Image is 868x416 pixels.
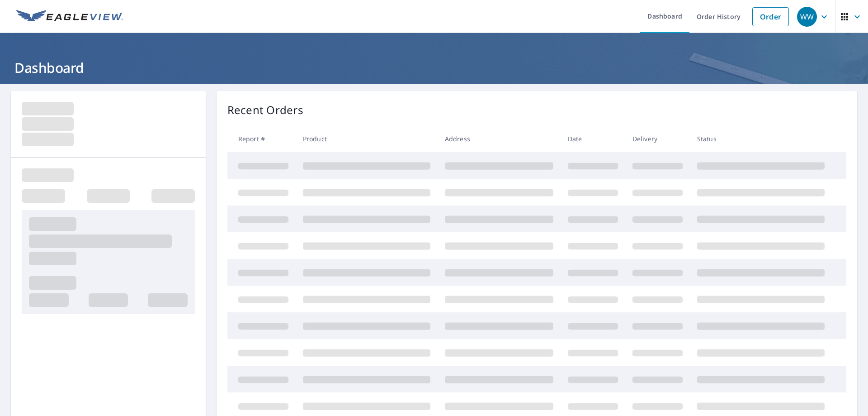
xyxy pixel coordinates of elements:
img: EV Logo [16,10,123,24]
div: WW [797,7,817,27]
th: Address [438,125,561,152]
a: Order [752,7,789,26]
h1: Dashboard [11,58,857,77]
th: Product [296,125,438,152]
p: Recent Orders [227,102,303,118]
th: Report # [227,125,296,152]
th: Status [690,125,832,152]
th: Delivery [625,125,690,152]
th: Date [561,125,625,152]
